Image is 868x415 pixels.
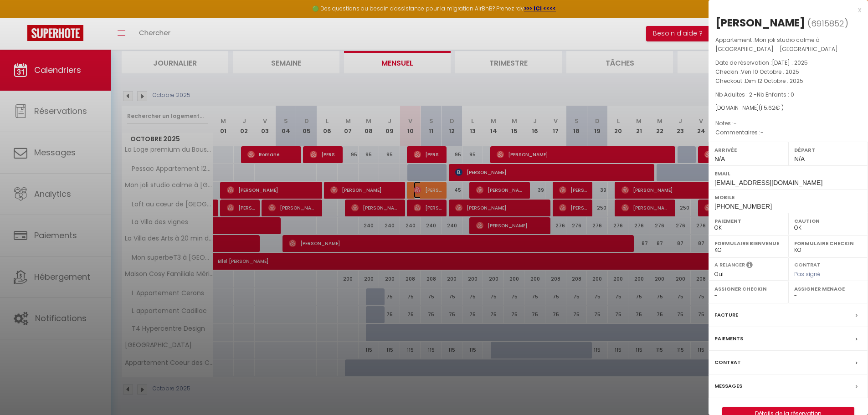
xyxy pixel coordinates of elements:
label: Assigner Checkin [714,284,782,293]
label: Contrat [794,261,821,267]
span: Nb Enfants : 0 [757,91,794,98]
span: Dim 12 Octobre . 2025 [745,77,803,85]
label: Paiements [714,334,743,343]
div: [DOMAIN_NAME] [715,104,861,113]
p: Notes : [715,119,861,128]
p: Commentaires : [715,128,861,137]
label: Formulaire Bienvenue [714,239,782,248]
span: 115.62 [761,104,776,112]
label: Paiement [714,216,782,225]
span: N/A [794,155,805,163]
label: Caution [794,216,862,225]
label: Arrivée [714,145,782,154]
span: 6915852 [811,18,844,29]
span: Ven 10 Octobre . 2025 [741,68,799,76]
p: Date de réservation : [715,58,861,67]
label: Messages [714,381,742,391]
span: [PHONE_NUMBER] [714,203,772,210]
label: Email [714,169,862,178]
span: [DATE] . 2025 [772,59,808,67]
p: Checkin : [715,67,861,77]
label: A relancer [714,261,745,269]
p: Appartement : [715,36,861,54]
span: ( ) [807,17,848,30]
span: - [760,128,764,136]
span: [EMAIL_ADDRESS][DOMAIN_NAME] [714,179,822,186]
span: Pas signé [794,270,821,278]
span: Mon joli studio calme à [GEOGRAPHIC_DATA] - [GEOGRAPHIC_DATA] [715,36,838,53]
label: Mobile [714,193,862,202]
label: Départ [794,145,862,154]
div: x [709,5,861,15]
p: Checkout : [715,77,861,86]
span: ( € ) [759,104,784,112]
label: Facture [714,310,738,320]
span: N/A [714,155,725,163]
i: Sélectionner OUI si vous souhaiter envoyer les séquences de messages post-checkout [746,261,753,271]
div: [PERSON_NAME] [715,15,805,30]
label: Contrat [714,358,741,367]
span: Nb Adultes : 2 - [715,91,794,98]
label: Formulaire Checkin [794,239,862,248]
label: Assigner Menage [794,284,862,293]
span: - [734,119,737,127]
